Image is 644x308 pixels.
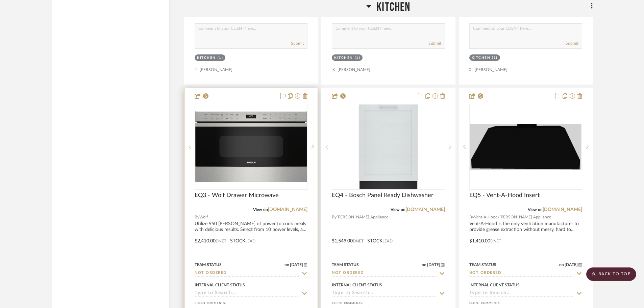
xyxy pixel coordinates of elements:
[195,262,222,268] div: Team Status
[195,290,299,297] input: Type to Search…
[195,111,307,182] img: EQ3 - Wolf Drawer Microwave
[332,262,359,268] div: Team Status
[284,263,289,267] span: on
[426,262,441,267] span: [DATE]
[355,55,361,61] div: (1)
[422,263,426,267] span: on
[289,262,304,267] span: [DATE]
[528,208,543,212] span: View on
[337,214,388,220] span: [PERSON_NAME] Appliance
[469,290,574,297] input: Type to Search…
[492,55,498,61] div: (1)
[469,192,540,199] span: EQ5 - Vent-A-Hood Insert
[543,207,582,212] a: [DOMAIN_NAME]
[218,55,223,61] div: (1)
[391,208,405,212] span: View on
[332,270,437,277] input: Type to Search…
[199,214,208,220] span: Wolf
[469,282,520,288] div: Internal Client Status
[470,124,581,170] img: EQ5 - Vent-A-Hood Insert
[564,262,578,267] span: [DATE]
[474,214,551,220] span: Vent-A-Hood/[PERSON_NAME] Appliance
[332,192,434,199] span: EQ4 - Bosch Panel Ready Dishwasher
[470,104,582,189] div: 0
[253,208,268,212] span: View on
[268,207,307,212] a: [DOMAIN_NAME]
[332,214,337,220] span: By
[359,104,418,189] img: EQ4 - Bosch Panel Ready Dishwasher
[195,104,307,189] div: 0
[197,55,216,61] div: Kitchen
[195,192,279,199] span: EQ3 - Wolf Drawer Microwave
[332,282,382,288] div: Internal Client Status
[405,207,445,212] a: [DOMAIN_NAME]
[332,104,444,189] div: 0
[332,290,437,297] input: Type to Search…
[586,267,636,281] scroll-to-top-button: BACK TO TOP
[195,214,199,220] span: By
[428,40,441,46] button: Submit
[291,40,304,46] button: Submit
[469,262,496,268] div: Team Status
[472,55,491,61] div: Kitchen
[469,270,574,277] input: Type to Search…
[334,55,353,61] div: Kitchen
[566,40,578,46] button: Submit
[469,214,474,220] span: By
[559,263,564,267] span: on
[195,282,245,288] div: Internal Client Status
[195,270,299,277] input: Type to Search…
